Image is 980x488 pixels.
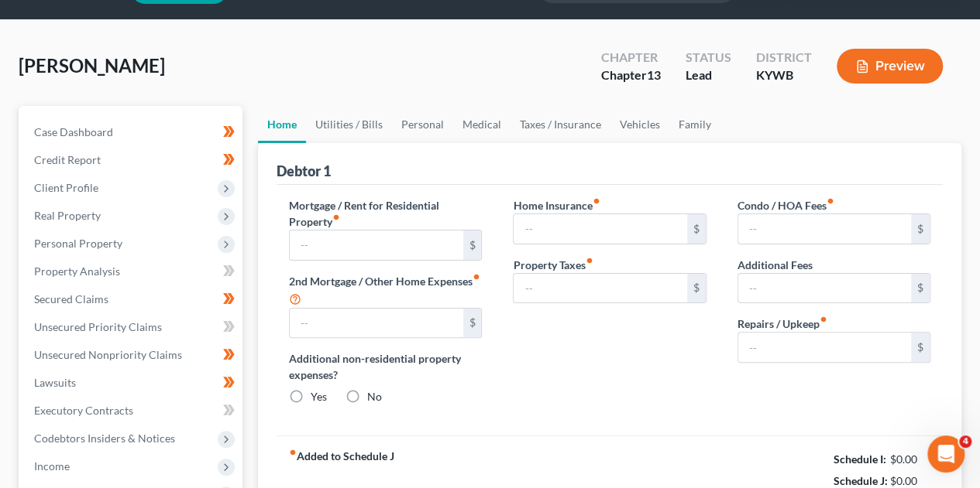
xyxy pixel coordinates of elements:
div: $ [911,274,930,303]
input: -- [514,214,686,244]
a: Vehicles [610,106,669,143]
div: Lead [686,67,731,84]
div: $ [463,309,482,338]
a: Taxes / Insurance [511,106,610,143]
div: Chapter [601,49,661,67]
input: -- [290,230,462,260]
label: 2nd Mortgage / Other Home Expenses [289,273,482,308]
input: -- [738,333,911,362]
input: -- [290,309,462,338]
a: Utilities / Bills [306,106,392,143]
label: Additional non-residential property expenses? [289,350,482,383]
input: -- [514,274,686,303]
span: Secured Claims [34,292,108,305]
label: Yes [311,389,327,404]
span: Income [34,459,70,473]
a: Unsecured Nonpriority Claims [22,341,242,369]
a: Property Analysis [22,258,242,285]
span: 13 [647,67,661,82]
div: $ [911,333,930,362]
label: Condo / HOA Fees [738,197,834,213]
i: fiber_manual_record [827,197,834,205]
a: Lawsuits [22,369,242,397]
i: fiber_manual_record [592,197,600,205]
span: Codebtors Insiders & Notices [34,432,175,445]
label: Home Insurance [513,197,600,213]
span: Unsecured Priority Claims [34,320,162,333]
span: [PERSON_NAME] [19,54,165,77]
i: fiber_manual_record [820,316,827,323]
label: Repairs / Upkeep [738,316,827,332]
input: -- [738,274,911,303]
a: Executory Contracts [22,397,242,425]
span: Executory Contracts [34,404,133,417]
label: Mortgage / Rent for Residential Property [289,197,482,230]
label: Property Taxes [513,257,593,273]
a: Family [669,106,720,143]
div: Status [686,49,731,67]
div: $ [911,214,930,244]
span: Property Analysis [34,264,120,278]
button: Preview [837,49,943,84]
div: Debtor 1 [277,162,331,180]
a: Case Dashboard [22,118,242,146]
i: fiber_manual_record [473,273,480,281]
div: $ [687,214,706,244]
input: -- [738,214,911,244]
strong: Schedule J: [834,474,888,487]
div: Chapter [601,67,661,84]
a: Secured Claims [22,285,242,313]
a: Home [258,106,306,143]
i: fiber_manual_record [332,213,340,221]
span: Client Profile [34,181,98,194]
div: $ [463,230,482,260]
label: Additional Fees [738,257,813,273]
span: Credit Report [34,153,101,166]
span: Unsecured Nonpriority Claims [34,348,182,361]
div: KYWB [756,67,812,84]
strong: Schedule I: [834,452,886,466]
iframe: Intercom live chat [927,435,965,473]
div: District [756,49,812,67]
a: Credit Report [22,146,242,174]
a: Unsecured Priority Claims [22,313,242,341]
div: $0.00 [890,452,931,467]
i: fiber_manual_record [585,257,593,264]
span: Lawsuits [34,376,76,389]
span: 4 [959,435,971,448]
span: Personal Property [34,237,122,250]
i: fiber_manual_record [289,449,297,456]
span: Case Dashboard [34,125,113,138]
label: No [367,389,382,404]
a: Personal [392,106,453,143]
a: Medical [453,106,511,143]
span: Real Property [34,209,101,222]
div: $ [687,274,706,303]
